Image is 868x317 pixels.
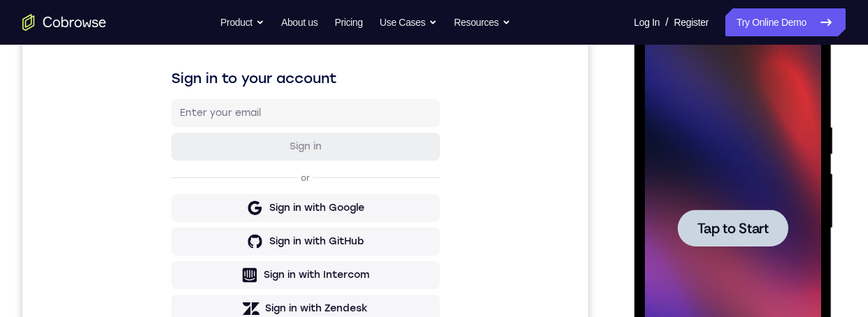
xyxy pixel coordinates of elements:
div: Sign in with Google [247,228,342,242]
button: Resources [454,8,511,36]
button: Tap to Start [43,187,154,224]
button: Sign in with Google [149,221,418,249]
a: About us [281,8,318,36]
a: Try Online Demo [725,8,846,36]
a: Log In [634,8,660,36]
div: Sign in with GitHub [247,262,341,276]
div: Sign in with Intercom [241,295,347,309]
p: or [276,200,290,211]
button: Sign in with Intercom [149,288,418,316]
a: Register [674,8,709,36]
h1: Sign in to your account [149,96,418,115]
a: Pricing [334,8,362,36]
button: Sign in [149,160,418,188]
input: Enter your email [157,133,409,147]
span: Tap to Start [63,199,134,213]
button: Sign in with GitHub [149,255,418,283]
button: Product [220,8,264,36]
button: Use Cases [380,8,437,36]
a: Go to the home page [22,14,106,31]
span: / [665,14,668,31]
